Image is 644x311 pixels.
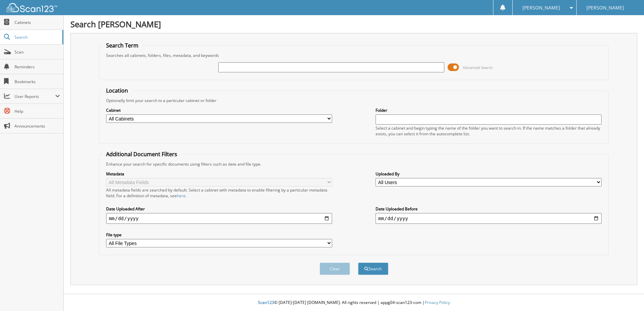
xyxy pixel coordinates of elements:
input: start [106,213,332,224]
legend: Additional Document Filters [103,150,181,158]
div: Optionally limit your search to a particular cabinet or folder [103,98,605,103]
div: © [DATE]-[DATE] [DOMAIN_NAME]. All rights reserved | appg04-scan123-com | [64,295,644,311]
span: Announcements [14,123,60,129]
span: Scan [14,49,60,55]
button: Clear [320,263,350,275]
a: Privacy Policy [425,300,450,305]
legend: Search Term [103,42,142,49]
h1: Search [PERSON_NAME] [70,19,637,30]
a: here [177,193,186,199]
label: Uploaded By [376,171,602,177]
label: Folder [376,107,602,113]
span: Advanced Search [463,65,493,70]
span: Reminders [14,64,60,70]
label: Metadata [106,171,332,177]
label: Date Uploaded Before [376,206,602,212]
input: end [376,213,602,224]
span: Search [14,34,59,40]
label: Date Uploaded After [106,206,332,212]
label: Cabinet [106,107,332,113]
img: scan123-logo-white.svg [7,3,57,12]
div: Searches all cabinets, folders, files, metadata, and keywords [103,53,605,58]
span: Scan123 [258,300,274,305]
div: Enhance your search for specific documents using filters such as date and file type. [103,161,605,167]
span: Cabinets [14,20,60,25]
div: Select a cabinet and begin typing the name of the folder you want to search in. If the name match... [376,125,602,137]
label: File type [106,232,332,238]
button: Search [358,263,388,275]
div: All metadata fields are searched by default. Select a cabinet with metadata to enable filtering b... [106,187,332,199]
span: Help [14,108,60,114]
span: User Reports [14,94,55,99]
legend: Location [103,87,131,94]
span: Bookmarks [14,79,60,84]
span: [PERSON_NAME] [522,6,560,10]
span: [PERSON_NAME] [586,6,624,10]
